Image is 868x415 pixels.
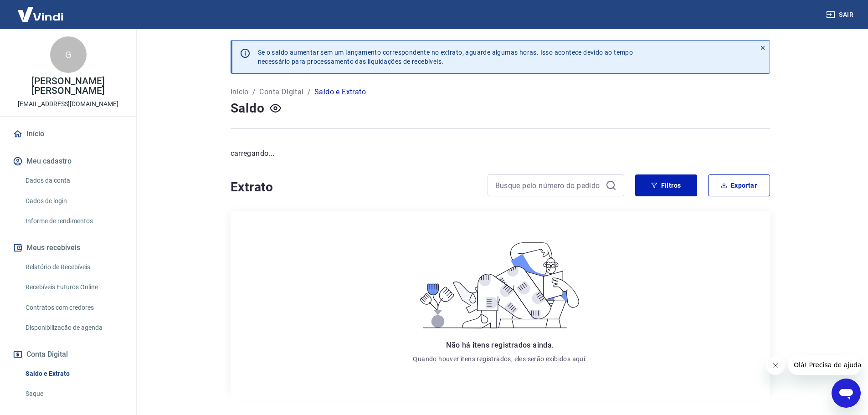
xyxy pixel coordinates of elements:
input: Busque pelo número do pedido [495,179,602,192]
p: Quando houver itens registrados, eles serão exibidos aqui. [413,354,587,364]
button: Filtros [635,174,697,196]
button: Conta Digital [11,344,125,364]
a: Disponibilização de agenda [22,318,125,337]
a: Conta Digital [259,87,303,97]
a: Saldo e Extrato [22,364,125,383]
a: Recebíveis Futuros Online [22,278,125,297]
a: Início [11,124,125,144]
iframe: Fechar mensagem [766,357,785,375]
h4: Saldo [231,99,265,118]
p: / [252,87,256,97]
img: Vindi [11,0,70,28]
a: Dados de login [22,192,125,210]
iframe: Botão para abrir a janela de mensagens [832,379,861,408]
p: Saldo e Extrato [314,87,366,97]
p: / [308,87,311,97]
a: Contratos com credores [22,298,125,317]
span: Olá! Precisa de ajuda? [5,6,77,14]
a: Informe de rendimentos [22,212,125,231]
button: Exportar [708,174,770,196]
div: G [50,36,87,73]
span: Não há itens registrados ainda. [446,341,554,349]
a: Início [231,87,249,97]
button: Meu cadastro [11,151,125,171]
h4: Extrato [231,178,477,196]
iframe: Mensagem da empresa [788,355,861,375]
button: Meus recebíveis [11,238,125,258]
p: Se o saldo aumentar sem um lançamento correspondente no extrato, aguarde algumas horas. Isso acon... [258,48,633,66]
a: Relatório de Recebíveis [22,258,125,277]
a: Saque [22,384,125,403]
p: carregando... [231,148,770,159]
p: [EMAIL_ADDRESS][DOMAIN_NAME] [18,99,118,109]
button: Sair [824,6,857,23]
p: [PERSON_NAME] [PERSON_NAME] [7,77,129,96]
a: Dados da conta [22,171,125,190]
